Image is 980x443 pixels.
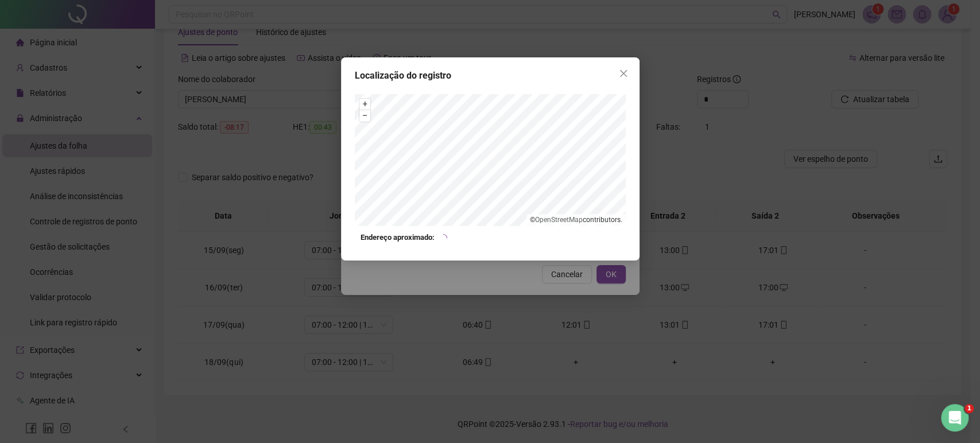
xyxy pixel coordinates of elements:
[619,69,628,78] span: close
[614,64,633,83] button: Close
[439,234,447,242] span: loading
[359,99,370,110] button: +
[361,232,435,243] strong: Endereço aproximado:
[355,69,626,83] div: Localização do registro
[535,216,583,224] a: OpenStreetMap
[941,404,969,432] iframe: Intercom live chat
[530,216,622,224] li: © contributors.
[359,110,370,121] button: –
[964,404,974,413] span: 1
